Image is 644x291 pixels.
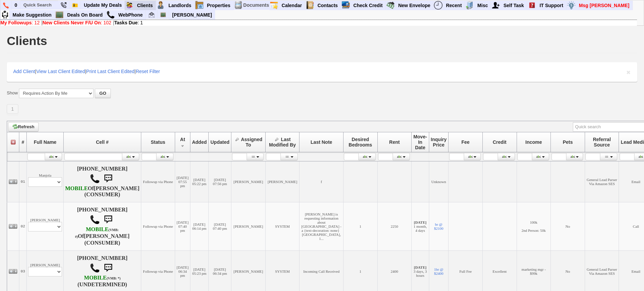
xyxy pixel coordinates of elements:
a: Calendar [279,1,305,10]
img: creditreport.png [341,1,350,9]
td: f [299,161,343,202]
a: Clients [134,1,156,10]
td: [PERSON_NAME] [265,161,299,202]
img: recent.png [434,1,442,9]
span: Desired Bedrooms [349,137,372,148]
span: Inquiry Price [431,137,447,148]
img: sms.png [101,213,115,226]
span: Updated [210,139,229,145]
a: 1 [7,104,18,114]
img: sms.png [101,172,115,185]
img: chalkboard.png [160,12,166,18]
a: WebPhone [116,10,146,19]
label: Show [7,90,18,96]
td: Unknown [429,161,449,202]
img: jorge@homesweethomeproperties.com [149,12,154,18]
a: Reset Filter [136,69,160,74]
img: Bookmark.png [72,2,78,8]
span: At [180,137,185,142]
b: My Followups [0,20,32,25]
b: AT&T Wireless [75,226,119,239]
td: Followup via Phone [141,161,175,202]
font: Msg [PERSON_NAME] [579,3,629,8]
font: (VMB: *) [107,276,121,280]
a: Msg [PERSON_NAME] [576,1,632,10]
a: Add Client [13,69,35,74]
font: MOBILE [86,226,108,232]
td: General Lead Parser Via Amazon SES [585,161,619,202]
td: [PERSON_NAME] [231,161,266,202]
a: Update My Deals [81,1,125,9]
a: Misc [475,1,491,10]
td: 01 [19,161,27,202]
a: Recent [443,1,465,10]
span: Cell # [96,139,108,145]
b: [PERSON_NAME] [94,185,140,192]
img: call.png [90,174,100,184]
span: Rent [389,139,400,145]
a: View Last Client Edited [36,69,85,74]
input: Quick Search [21,1,58,9]
img: docs.png [234,1,243,9]
a: New Envelope [395,1,433,10]
a: 0 [12,1,20,9]
img: chalkboard.png [55,10,64,19]
img: officebldg.png [465,1,474,9]
td: [DATE] 07:40 pm [209,202,231,250]
a: br @ $2100 [434,222,443,230]
img: call.png [90,215,100,225]
span: Added [192,139,207,145]
td: 02 [19,202,27,250]
button: GO [95,89,110,98]
div: | | | [7,62,637,82]
img: help2.png [528,1,536,9]
img: gmoney.png [386,1,395,9]
span: Assigned To [241,137,262,148]
b: [DATE] [414,265,427,269]
a: Refresh [8,122,39,132]
b: [DATE] [414,220,427,224]
td: 100k 2nd Person: 50k [517,202,551,250]
img: call.png [90,263,100,273]
img: myadd.png [492,1,500,9]
span: Last Note [311,139,332,145]
font: MOBILE [84,275,107,281]
a: Self Task [501,1,527,10]
a: New Clients Never F/U On: 102 [43,20,111,25]
td: Manjola [27,161,64,202]
font: MOBILE [65,185,88,192]
td: [PERSON_NAME] [27,202,64,250]
td: 1 [343,202,377,250]
a: My Followups: 12 [0,20,40,25]
span: Income [525,139,542,145]
img: phone.png [3,2,9,8]
td: [DATE] 06:14 pm [190,202,209,250]
a: Check Credit [351,1,386,10]
td: [DATE] 07:40 pm [175,202,190,250]
a: [PERSON_NAME] [169,10,214,19]
span: Fee [461,139,470,145]
b: Tasks Due [114,20,138,25]
img: sms.png [101,261,115,275]
span: Pets [563,139,573,145]
a: Contacts [315,1,341,10]
td: Followup via Phone [141,202,175,250]
div: | | [0,20,637,25]
b: New Clients Never F/U On [43,20,101,25]
h4: [PHONE_NUMBER] Of (CONSUMER) [65,207,139,246]
td: Documents [243,1,269,10]
td: [DATE] 05:22 pm [190,161,209,202]
td: SYSTEM [265,202,299,250]
font: (VMB: #) [75,228,119,239]
img: call.png [106,10,115,19]
img: appt_icon.png [270,1,278,9]
td: No [551,202,585,250]
a: IT Support [537,1,566,10]
a: 1br @ $2400 [434,267,443,275]
h4: [PHONE_NUMBER] Of (CONSUMER) [65,166,139,198]
b: [PERSON_NAME] [84,233,130,239]
span: Move-In Date [413,134,427,150]
h1: Clients [7,35,47,47]
img: su2.jpg [1,10,9,19]
img: clients.png [125,1,133,9]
